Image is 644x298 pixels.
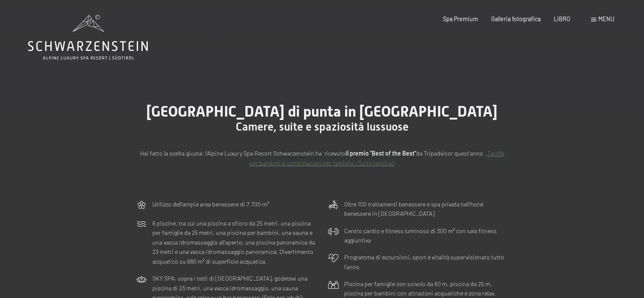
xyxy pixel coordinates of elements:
[443,15,478,22] a: Spa Premium
[344,253,504,270] font: Programma di escursioni, sport e vitalità supervisionato tutto l'anno
[152,220,315,265] font: 6 piscine, tra cui una piscina a sfioro da 25 metri, una piscina per famiglie da 25 metri, una pi...
[554,15,570,22] a: LIBRO
[491,15,541,22] a: Galleria fotografica
[416,150,487,157] font: da Tripadvisor quest'anno .
[345,150,416,157] font: il premio "Best of the Best"
[249,150,504,167] a: Tariffe per bambini e combinazioni per famiglie - Suite familiari
[236,120,409,133] font: Camere, suite e spaziosità lussuose
[344,227,497,244] font: Centro cardio e fitness luminoso di 300 m² con sala fitness aggiuntiva
[344,201,484,217] font: Oltre 100 trattamenti benessere e spa privata nell'hotel benessere in [GEOGRAPHIC_DATA]
[598,15,614,22] font: menu
[140,150,345,157] font: Hai fatto la scelta giusta: l'Alpine Luxury Spa Resort Schwarzenstein ha ricevuto
[152,201,269,208] font: Utilizzo dell'ampia area benessere di 7.700 m²
[146,103,498,120] font: [GEOGRAPHIC_DATA] di punta in [GEOGRAPHIC_DATA]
